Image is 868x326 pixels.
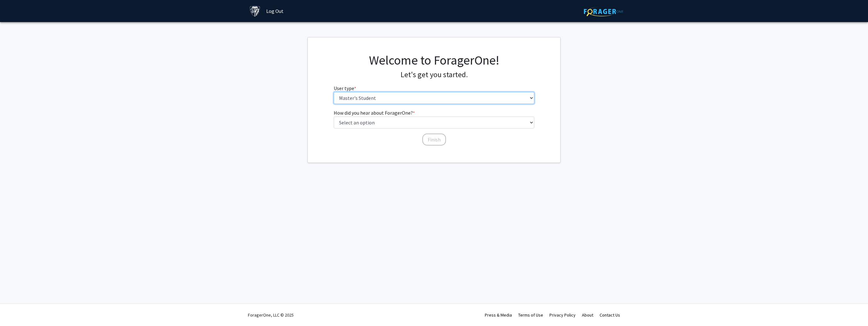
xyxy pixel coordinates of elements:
button: Finish [422,134,446,146]
img: ForagerOne Logo [584,7,623,16]
a: Contact Us [600,312,620,318]
label: User type [334,84,356,92]
h1: Welcome to ForagerOne! [334,53,535,68]
a: Press & Media [485,312,512,318]
img: Johns Hopkins University Logo [249,6,261,17]
a: Terms of Use [518,312,543,318]
a: Privacy Policy [549,312,576,318]
iframe: Chat [5,298,27,321]
div: ForagerOne, LLC © 2025 [248,304,294,326]
h4: Let's get you started. [334,70,535,79]
a: About [582,312,593,318]
label: How did you hear about ForagerOne? [334,109,415,117]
